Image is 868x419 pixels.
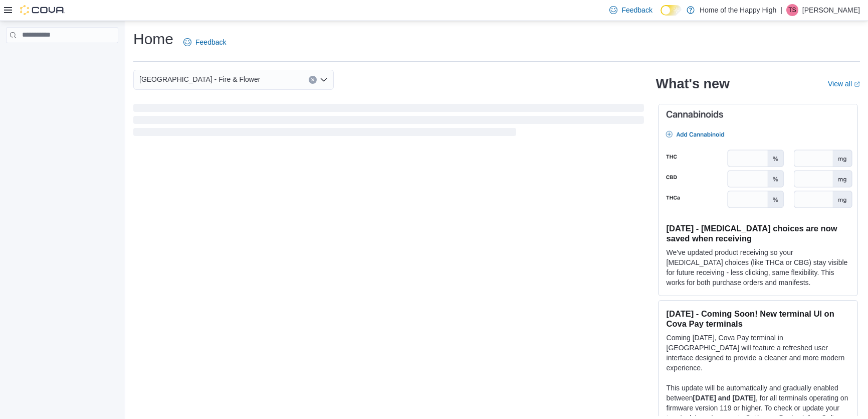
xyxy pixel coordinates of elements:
div: Travis Smith [786,4,798,16]
input: Dark Mode [661,5,682,16]
span: TS [788,4,796,16]
h3: [DATE] - [MEDICAL_DATA] choices are now saved when receiving [667,223,849,243]
p: Home of the Happy High [700,4,776,16]
span: [GEOGRAPHIC_DATA] - Fire & Flower [139,73,260,85]
h3: [DATE] - Coming Soon! New terminal UI on Cova Pay terminals [667,309,849,329]
span: Loading [133,106,644,138]
p: We've updated product receiving so your [MEDICAL_DATA] choices (like THCa or CBG) stay visible fo... [667,247,849,288]
svg: External link [854,81,860,87]
h2: What's new [656,76,730,92]
button: Clear input [309,76,317,84]
span: Feedback [195,37,226,47]
a: Feedback [179,32,230,52]
a: View allExternal link [828,80,860,88]
span: Dark Mode [661,16,661,16]
p: | [780,4,782,16]
p: Coming [DATE], Cova Pay terminal in [GEOGRAPHIC_DATA] will feature a refreshed user interface des... [667,333,849,373]
strong: [DATE] and [DATE] [693,394,756,402]
span: Feedback [621,5,652,15]
button: Open list of options [320,76,328,84]
nav: Complex example [6,45,118,69]
img: Cova [20,5,65,15]
p: [PERSON_NAME] [802,4,860,16]
h1: Home [133,29,173,49]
